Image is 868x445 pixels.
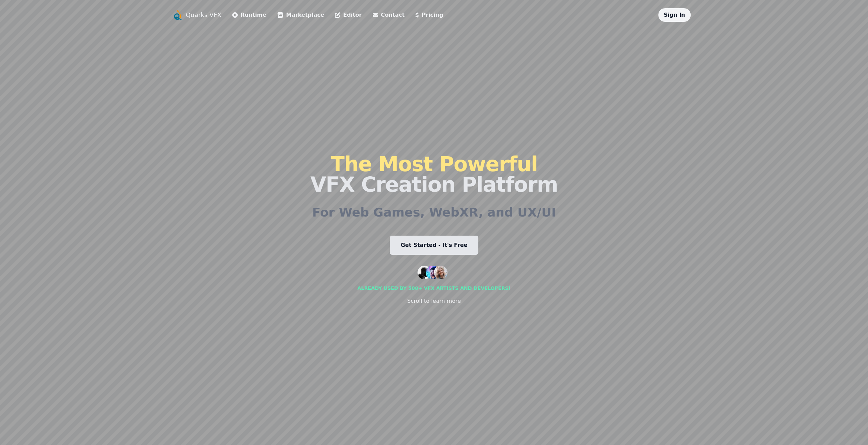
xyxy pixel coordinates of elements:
a: Editor [335,11,362,19]
div: Scroll to learn more [407,297,461,305]
a: Get Started - It's Free [390,236,479,255]
a: Contact [373,11,405,19]
h2: For Web Games, WebXR, and UX/UI [312,206,556,219]
img: customer 1 [417,266,431,279]
div: Already used by 500+ vfx artists and developers! [357,285,511,292]
span: The Most Powerful [330,152,537,176]
a: Quarks VFX [186,10,222,20]
h1: VFX Creation Platform [310,154,558,195]
a: Pricing [415,11,443,19]
a: Runtime [232,11,266,19]
img: customer 3 [434,266,447,279]
a: Marketplace [277,11,324,19]
img: customer 2 [426,266,439,279]
a: Sign In [664,12,685,18]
